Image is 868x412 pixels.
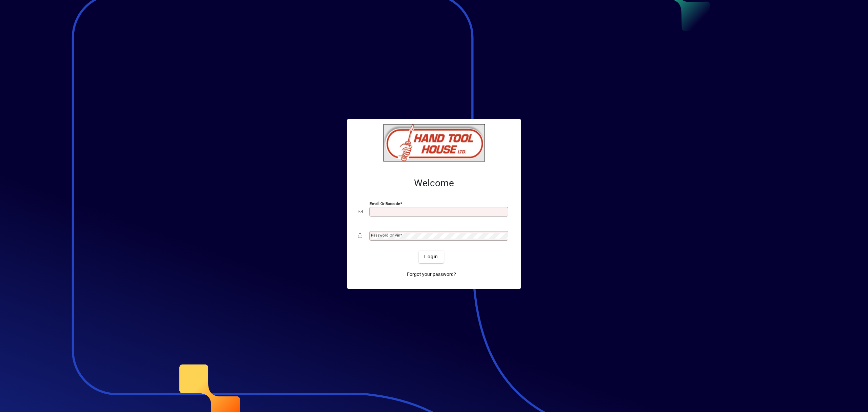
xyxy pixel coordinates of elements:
mat-label: Password or Pin [371,233,400,238]
span: Login [424,253,438,260]
a: Forgot your password? [404,268,459,281]
h2: Welcome [358,177,510,189]
mat-label: Email or Barcode [370,201,400,206]
span: Forgot your password? [407,271,456,278]
button: Login [419,251,443,263]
